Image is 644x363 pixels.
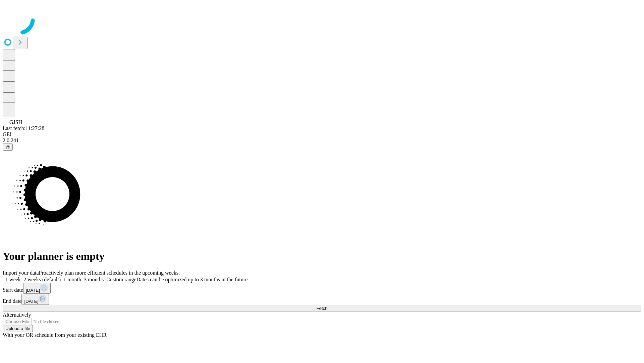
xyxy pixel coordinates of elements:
[3,325,33,332] button: Upload a file
[3,305,641,312] button: Fetch
[84,277,104,282] span: 3 months
[23,283,51,294] button: [DATE]
[26,288,40,293] span: [DATE]
[5,277,21,282] span: 1 week
[21,294,49,305] button: [DATE]
[3,144,13,151] button: @
[3,131,641,137] div: GEI
[3,312,31,318] span: Alternatively
[24,299,38,304] span: [DATE]
[3,283,641,294] div: Start date
[3,137,641,144] div: 2.0.241
[3,125,44,131] span: Last fetch: 11:27:28
[3,250,641,263] h1: Your planner is empty
[3,270,39,276] span: Import your data
[3,332,107,338] span: With your OR schedule from your existing EHR
[3,294,641,305] div: End date
[9,119,22,125] span: GJSH
[5,145,10,150] span: @
[39,270,180,276] span: Proactively plan more efficient schedules in the upcoming weeks.
[106,277,136,282] span: Custom range
[63,277,81,282] span: 1 month
[316,306,327,311] span: Fetch
[23,277,61,282] span: 2 weeks (default)
[137,277,249,282] span: Dates can be optimized up to 3 months in the future.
